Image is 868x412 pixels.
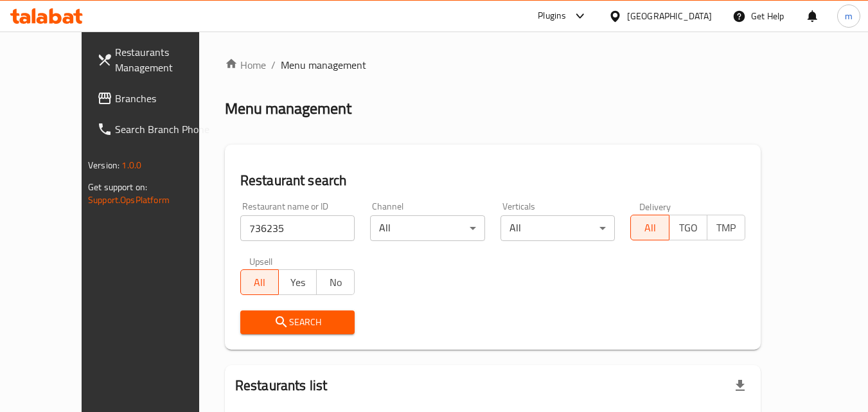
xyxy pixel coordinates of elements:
a: Search Branch Phone [87,114,227,145]
a: Branches [87,83,227,114]
h2: Restaurants list [235,376,327,395]
nav: breadcrumb [225,57,761,73]
input: Search for restaurant name or ID.. [240,215,355,241]
span: TGO [675,219,702,237]
span: 1.0.0 [121,157,141,174]
a: Support.OpsPlatform [88,192,170,208]
a: Restaurants Management [87,37,227,83]
span: TMP [713,219,740,237]
span: Get support on: [88,179,147,195]
div: [GEOGRAPHIC_DATA] [627,9,712,23]
span: Branches [115,91,217,106]
label: Delivery [639,202,671,211]
button: Yes [278,269,317,295]
span: Restaurants Management [115,44,217,75]
span: All [246,273,274,292]
span: Search [251,314,345,330]
button: All [240,269,279,295]
span: No [322,273,350,292]
button: TGO [669,215,707,240]
button: TMP [707,215,745,240]
span: m [845,9,853,23]
div: All [500,215,616,241]
div: All [370,215,485,241]
span: Search Branch Phone [115,121,217,137]
div: Export file [725,370,756,401]
h2: Restaurant search [240,171,745,190]
h2: Menu management [225,98,351,119]
div: Plugins [538,8,566,24]
li: / [271,57,276,73]
span: Version: [88,157,120,174]
button: All [630,215,669,240]
button: Search [240,310,355,334]
a: Home [225,57,266,73]
span: All [636,219,664,237]
span: Yes [284,273,312,292]
label: Upsell [249,256,273,265]
span: Menu management [281,57,366,73]
button: No [316,269,355,295]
